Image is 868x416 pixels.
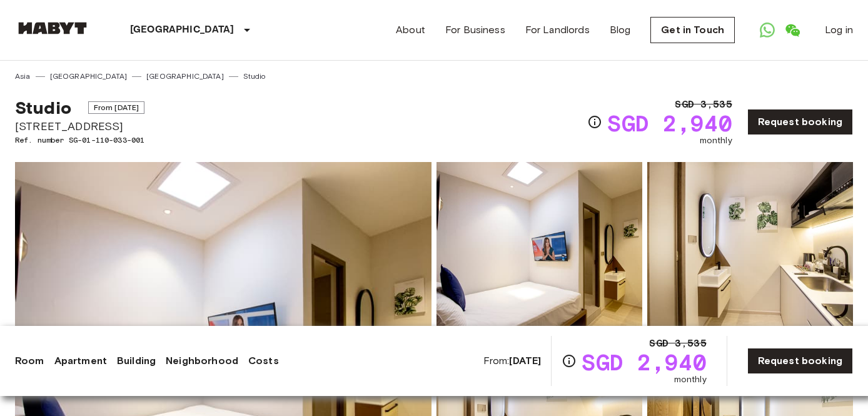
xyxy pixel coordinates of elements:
[755,18,780,43] a: Open WhatsApp
[15,22,90,34] img: Habyt
[700,134,732,147] span: monthly
[15,353,44,368] a: Room
[674,373,707,386] span: monthly
[15,71,31,82] a: Asia
[15,97,71,118] span: Studio
[525,23,590,38] a: For Landlords
[675,97,732,112] span: SGD 3,535
[248,353,279,368] a: Costs
[582,351,706,373] span: SGD 2,940
[825,23,853,38] a: Log in
[117,353,156,368] a: Building
[437,162,642,326] img: Picture of unit SG-01-110-033-001
[15,118,144,134] span: [STREET_ADDRESS]
[15,134,144,146] span: Ref. number SG-01-110-033-001
[54,353,107,368] a: Apartment
[747,109,853,135] a: Request booking
[243,71,266,82] a: Studio
[587,114,602,129] svg: Check cost overview for full price breakdown. Please note that discounts apply to new joiners onl...
[483,354,542,368] span: From:
[166,353,238,368] a: Neighborhood
[396,23,425,38] a: About
[610,23,631,38] a: Blog
[650,17,735,43] a: Get in Touch
[88,101,145,114] span: From [DATE]
[647,162,853,326] img: Picture of unit SG-01-110-033-001
[146,71,224,82] a: [GEOGRAPHIC_DATA]
[780,18,805,43] a: Open WeChat
[649,336,706,351] span: SGD 3,535
[50,71,128,82] a: [GEOGRAPHIC_DATA]
[562,353,577,368] svg: Check cost overview for full price breakdown. Please note that discounts apply to new joiners onl...
[509,355,541,367] b: [DATE]
[747,348,853,374] a: Request booking
[130,23,235,38] p: [GEOGRAPHIC_DATA]
[445,23,505,38] a: For Business
[607,112,732,134] span: SGD 2,940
